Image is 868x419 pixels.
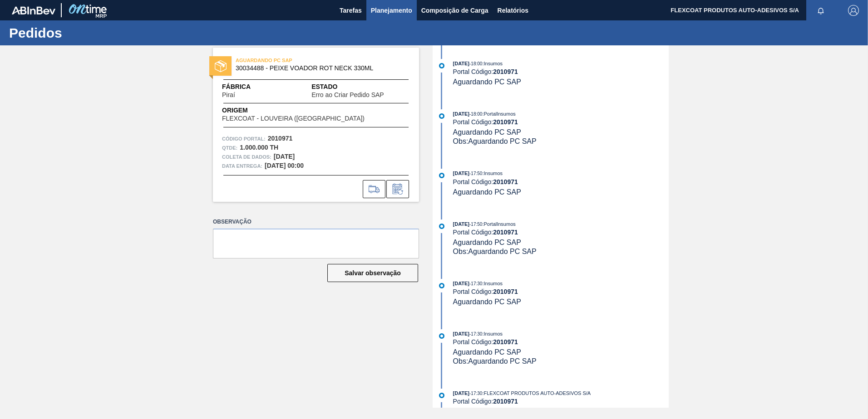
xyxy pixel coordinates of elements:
strong: 2010971 [493,68,518,75]
span: Fábrica [222,82,264,92]
span: : Insumos [482,281,503,286]
img: atual [439,393,444,398]
span: : PortalInsumos [482,221,515,227]
span: Obs: Aguardando PC SAP [453,137,537,145]
img: estado [215,60,227,72]
span: - 18:00 [469,61,482,66]
span: Data entrega: [222,161,262,171]
div: Portal Código: [453,178,669,185]
span: Aguardando PC SAP [453,188,521,196]
span: - 17:30 [469,281,482,286]
strong: 2010971 [493,118,518,126]
img: atual [439,283,444,288]
span: Planejamento [371,5,412,16]
span: Aguardando PC SAP [453,348,521,356]
span: Erro ao Criar Pedido SAP [311,92,384,98]
span: Aguardando PC SAP [453,78,521,86]
span: : PortalInsumos [482,111,515,117]
span: : Insumos [482,61,503,66]
img: atual [439,224,444,229]
span: Qtde : [222,143,237,152]
span: - 17:50 [469,171,482,176]
span: - 18:00 [469,112,482,117]
label: Observação [213,215,419,229]
div: Portal Código: [453,338,669,346]
span: Origem [222,106,390,115]
span: Relatórios [498,5,528,16]
button: Salvar observação [327,264,418,282]
h1: Pedidos [9,28,170,38]
span: : Insumos [482,331,503,336]
span: Piraí [222,92,235,98]
div: Portal Código: [453,229,669,236]
span: AGUARDANDO PC SAP [236,56,363,65]
span: Aguardando PC SAP [453,239,521,246]
strong: 2010971 [493,178,518,185]
strong: 2010971 [493,338,518,346]
img: TNhmsLtSVTkK8tSr43FrP2fwEKptu5GPRR3wAAAABJRU5ErkJggg== [12,6,55,15]
span: 30034488 - ROT NECK FLYING FISH 330ML [236,65,400,72]
span: [DATE] [453,111,469,117]
span: Tarefas [340,5,362,16]
span: [DATE] [453,331,469,336]
span: Composição de Carga [421,5,488,16]
span: Aguardando PC SAP [453,298,521,306]
button: Notificações [806,4,835,17]
img: atual [439,173,444,178]
div: Portal Código: [453,398,669,405]
span: : Insumos [482,171,503,176]
span: [DATE] [453,390,469,396]
img: atual [439,113,444,119]
span: - 17:50 [469,222,482,227]
strong: [DATE] [274,153,295,160]
span: - 17:30 [469,331,482,336]
img: Logout [848,5,859,16]
div: Portal Código: [453,288,669,295]
span: Estado [311,82,410,92]
div: Portal Código: [453,118,669,126]
span: - 17:30 [469,391,482,396]
img: atual [439,63,444,68]
strong: 2010971 [493,229,518,236]
span: FLEXCOAT - LOUVEIRA ([GEOGRAPHIC_DATA]) [222,115,365,122]
div: Portal Código: [453,68,669,75]
span: Obs: Aguardando PC SAP [453,357,537,365]
span: Obs: Aguardando PC SAP [453,248,537,255]
img: atual [439,333,444,339]
span: Coleta de dados: [222,152,271,161]
strong: 2010971 [493,288,518,295]
strong: 2010971 [493,398,518,405]
strong: 2010971 [268,135,293,142]
div: Informar alteração no pedido [386,180,409,198]
span: [DATE] [453,281,469,286]
strong: [DATE] 00:00 [265,162,304,169]
font: Código Portal: [222,136,266,141]
div: Ir para Composição de Carga [363,180,385,198]
span: [DATE] [453,171,469,176]
span: [DATE] [453,221,469,227]
span: [DATE] [453,61,469,66]
strong: 1.000.000 TH [240,144,278,151]
span: : FLEXCOAT PRODUTOS AUTO-ADESIVOS S/A [482,390,591,396]
span: Aguardando PC SAP [453,128,521,136]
